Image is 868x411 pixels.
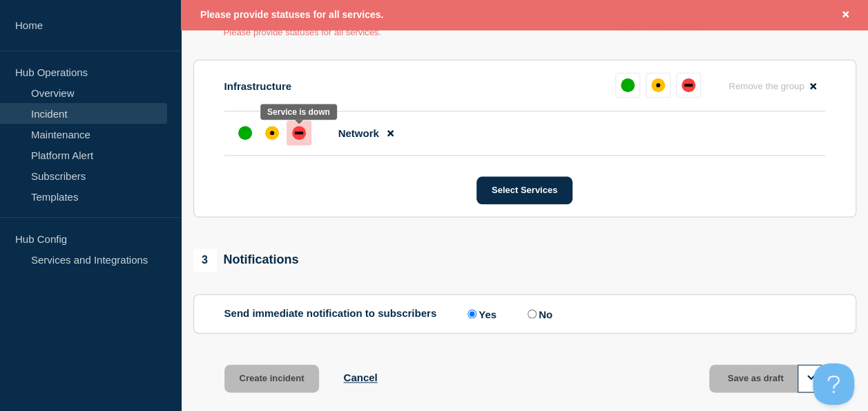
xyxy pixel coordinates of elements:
div: Service is down [267,107,330,117]
div: affected [265,126,279,140]
div: down [682,78,695,92]
input: No [528,309,537,318]
button: Remove the group [720,73,825,100]
iframe: Help Scout Beacon - Open [813,363,854,405]
label: Yes [464,307,496,320]
button: affected [646,73,671,98]
button: up [615,73,640,98]
div: Send immediate notification to subscribers [224,307,825,320]
p: Send immediate notification to subscribers [224,307,437,320]
span: Please provide statuses for all services. [200,9,383,20]
button: Create incident [224,365,320,392]
div: down [292,126,306,140]
div: Notifications [193,248,299,272]
p: Infrastructure [224,80,292,92]
button: down [676,73,701,98]
button: Select Services [476,176,572,204]
div: up [238,126,252,140]
div: up [621,78,635,92]
span: Remove the group [729,81,804,91]
div: affected [651,78,665,92]
label: No [524,307,552,320]
button: Close banner [837,7,854,23]
button: Save as draft [709,365,825,392]
input: Yes [467,309,476,318]
span: 3 [193,248,217,272]
p: Please provide statuses for all services. [224,27,381,37]
button: Options [798,365,825,392]
span: Network [338,127,379,139]
button: Cancel [343,372,377,383]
